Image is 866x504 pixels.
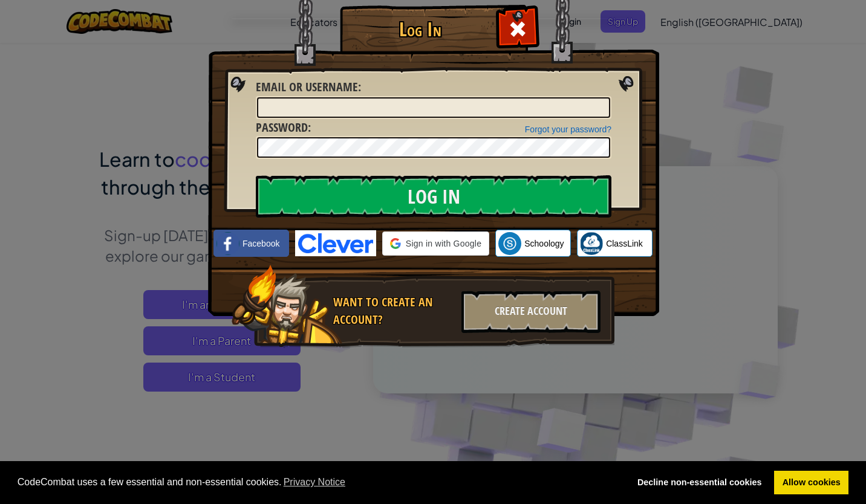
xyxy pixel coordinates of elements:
div: Create Account [461,291,601,333]
label: : [256,119,311,137]
a: allow cookies [774,471,848,495]
span: Facebook [243,237,279,250]
div: Want to create an account? [333,294,454,328]
input: Log In [256,175,611,218]
img: schoology.png [498,232,521,255]
span: Password [256,119,308,135]
a: learn more about cookies [282,473,348,491]
span: Schoology [524,237,564,250]
span: CodeCombat uses a few essential and non-essential cookies. [18,473,620,491]
img: facebook_small.png [217,232,239,255]
span: ClassLink [606,237,643,250]
span: Sign in with Google [406,237,481,250]
img: clever-logo-blue.png [295,230,376,256]
a: Forgot your password? [525,124,611,134]
img: classlink-logo-small.png [580,232,603,255]
label: : [256,79,361,96]
a: deny cookies [629,471,770,495]
div: Sign in with Google [382,231,489,256]
span: Email or Username [256,79,358,95]
h1: Log In [343,19,497,40]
